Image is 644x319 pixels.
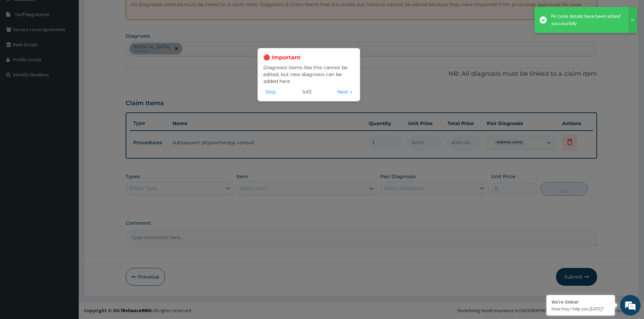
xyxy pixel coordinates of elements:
div: PA Code details have been added successfully [551,13,622,27]
img: d_794563401_company_1708531726252_794563401 [13,34,28,51]
p: Diagnosis items like this cannot be edited, but new diagnosis can be added here [263,64,354,85]
div: We're Online! [552,299,610,305]
textarea: Type your message and hit 'Enter' [3,187,130,211]
div: Chat with us now [36,38,115,47]
button: Skip [263,88,278,96]
span: We're online! [40,86,94,156]
button: Next → [335,88,354,96]
span: 1 of 3 [302,88,312,95]
p: How may I help you today? [552,306,610,312]
div: Minimize live chat window [112,3,129,20]
h3: 🔴 Important [263,54,354,61]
